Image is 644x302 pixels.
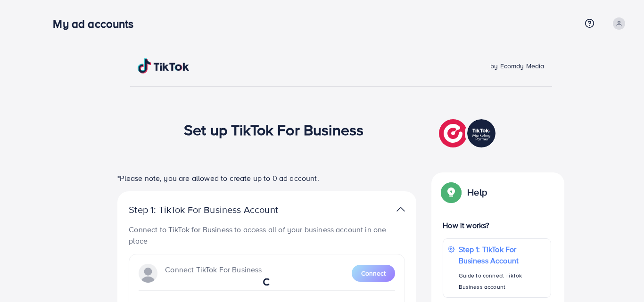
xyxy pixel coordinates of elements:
img: Popup guide [443,184,460,201]
p: Help [467,187,487,198]
h1: Set up TikTok For Business [184,121,363,139]
img: TikTok [138,58,190,73]
p: Step 1: TikTok For Business Account [129,204,308,215]
p: How it works? [443,220,551,231]
h3: My ad accounts [53,17,141,31]
p: Step 1: TikTok For Business Account [459,244,546,266]
p: Guide to connect TikTok Business account [459,270,546,293]
img: TikTok partner [396,203,405,216]
span: by Ecomdy Media [490,61,544,71]
img: TikTok partner [439,117,498,150]
p: *Please note, you are allowed to create up to 0 ad account. [117,172,416,184]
